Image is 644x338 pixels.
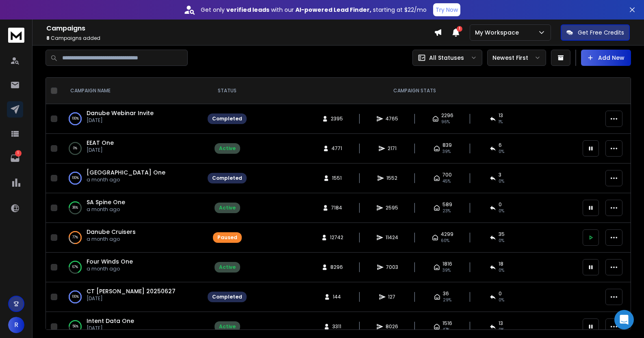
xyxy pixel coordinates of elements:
span: 11424 [386,234,398,241]
span: 13 [499,112,503,119]
p: 77 % [72,233,78,242]
span: 0 [499,201,502,208]
p: Campaigns added [46,35,434,41]
a: CT [PERSON_NAME] 20250627 [87,287,176,295]
p: All Statuses [429,54,464,62]
span: 0 % [499,327,504,333]
span: 29 % [443,297,451,303]
p: 1 [15,150,22,157]
td: 0%EEAT One[DATE] [61,134,203,164]
span: 1 [457,26,462,32]
div: Completed [212,116,242,122]
span: 0 % [499,208,504,214]
td: 100%[GEOGRAPHIC_DATA] Onea month ago [61,164,203,193]
a: Danube Cruisers [87,228,136,236]
a: [GEOGRAPHIC_DATA] One [87,168,165,177]
td: 100%CT [PERSON_NAME] 20250627[DATE] [61,282,203,312]
button: R [8,317,24,333]
h1: Campaigns [46,24,434,33]
div: Completed [212,294,242,300]
span: 589 [442,201,452,208]
span: 0 % [499,238,504,244]
td: 100%Danube Webinar Invite[DATE] [61,104,203,134]
span: 127 [388,294,396,300]
th: CAMPAIGN NAME [61,78,203,104]
span: 12742 [330,234,343,241]
div: Open Intercom Messenger [614,310,634,329]
p: 56 % [72,323,78,331]
span: 7184 [331,205,342,211]
span: 2171 [388,145,397,152]
span: 1552 [386,175,397,181]
td: 67%Four Winds Onea month ago [61,253,203,282]
span: 7003 [386,264,398,270]
span: 0 [499,290,502,297]
a: Danube Webinar Invite [87,109,154,117]
div: Completed [212,175,242,181]
p: [DATE] [87,325,134,331]
span: 4771 [332,145,342,152]
button: Add New [581,50,631,66]
div: Active [219,205,236,211]
span: 96 % [441,119,450,125]
span: 13 [499,320,503,327]
span: 36 [443,290,449,297]
a: SA Spine One [87,198,125,206]
strong: verified leads [226,6,269,14]
p: [DATE] [87,295,176,302]
span: 23 % [442,208,451,214]
img: logo [8,28,24,43]
th: STATUS [203,78,252,104]
button: Newest First [487,50,546,66]
button: Try Now [433,3,460,16]
a: Four Winds One [87,257,133,266]
th: CAMPAIGN STATS [252,78,578,104]
p: 0 % [73,144,77,153]
span: 144 [333,294,341,300]
span: 839 [442,142,452,148]
p: Try Now [436,6,458,14]
span: 2296 [441,112,453,119]
p: 67 % [72,263,78,271]
span: 8 [46,35,50,41]
span: 1816 [442,261,452,267]
div: Active [219,323,236,330]
span: 35 [499,231,505,238]
span: 60 % [441,238,449,244]
p: [DATE] [87,147,114,153]
td: 36%SA Spine Onea month ago [61,193,203,223]
button: Get Free Credits [561,24,630,41]
a: Intent Data One [87,317,134,325]
span: 8296 [330,264,343,270]
p: 36 % [72,204,78,212]
p: Get Free Credits [578,28,624,37]
span: 39 % [442,148,451,155]
p: a month ago [87,206,125,213]
p: a month ago [87,236,136,242]
div: Active [219,145,236,152]
span: 4765 [386,116,398,122]
span: 6 [499,142,502,148]
span: 39 % [442,267,451,274]
p: a month ago [87,177,165,183]
span: 2395 [331,116,343,122]
span: 0 % [499,267,504,274]
span: 18 [499,261,503,267]
a: EEAT One [87,139,114,147]
span: 0 % [499,148,504,155]
span: 2595 [386,205,398,211]
span: 3 [499,172,501,178]
p: 100 % [72,174,79,182]
p: [DATE] [87,117,154,124]
span: 4299 [441,231,453,238]
span: 700 [442,172,452,178]
p: Get only with our starting at $22/mo [201,6,427,14]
